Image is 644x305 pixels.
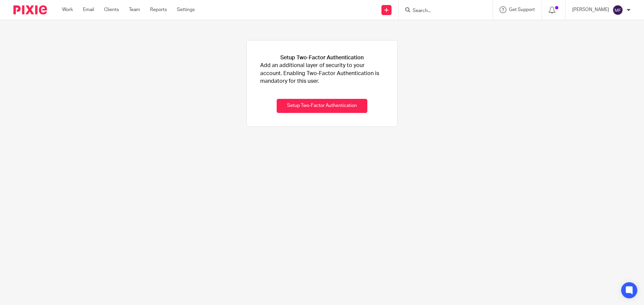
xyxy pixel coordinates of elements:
[277,99,367,113] button: Setup Two-Factor Authentication
[150,6,167,13] a: Reports
[612,5,623,15] img: svg%3E
[280,54,364,62] h1: Setup Two-Factor Authentication
[412,8,472,14] input: Search
[13,5,47,14] img: Pixie
[572,6,609,13] p: [PERSON_NAME]
[260,62,384,85] p: Add an additional layer of security to your account. Enabling Two-Factor Authentication is mandat...
[177,6,195,13] a: Settings
[104,6,119,13] a: Clients
[129,6,140,13] a: Team
[83,6,94,13] a: Email
[62,6,73,13] a: Work
[509,7,535,12] span: Get Support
